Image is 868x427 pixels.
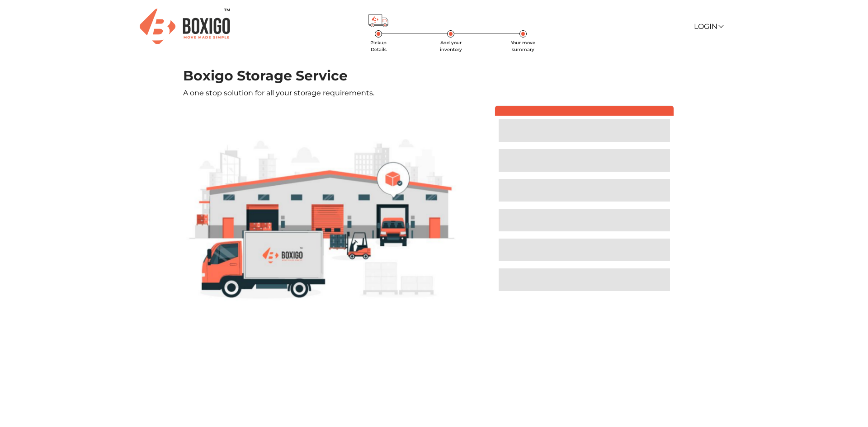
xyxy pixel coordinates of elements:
[140,9,230,44] img: Boxigo
[183,88,685,99] p: A one stop solution for all your storage requirements.
[440,40,462,52] span: Add your inventory
[694,22,723,31] a: Login
[511,40,535,52] span: Your move summary
[370,40,387,52] span: Pickup Details
[183,68,685,84] h1: Boxigo Storage Service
